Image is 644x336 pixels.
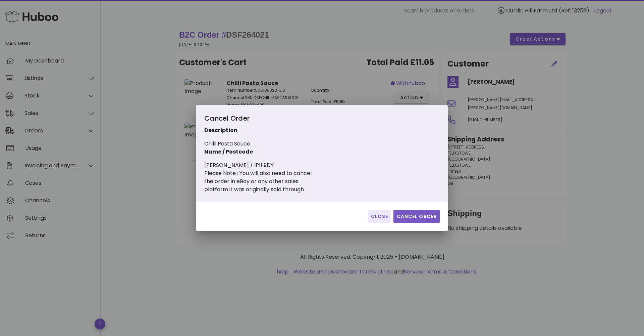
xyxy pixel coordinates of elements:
[396,213,437,220] span: Cancel Order
[393,210,440,223] button: Cancel Order
[204,126,355,134] p: Description
[368,210,391,223] button: Close
[370,213,388,220] span: Close
[204,148,355,156] p: Name / Postcode
[204,169,355,194] div: Please Note : You will also need to cancel the order in eBay or any other sales platform it was o...
[204,113,355,194] div: Chilli Pasta Sauce [PERSON_NAME] / IP11 9DY
[204,113,355,126] div: Cancel Order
